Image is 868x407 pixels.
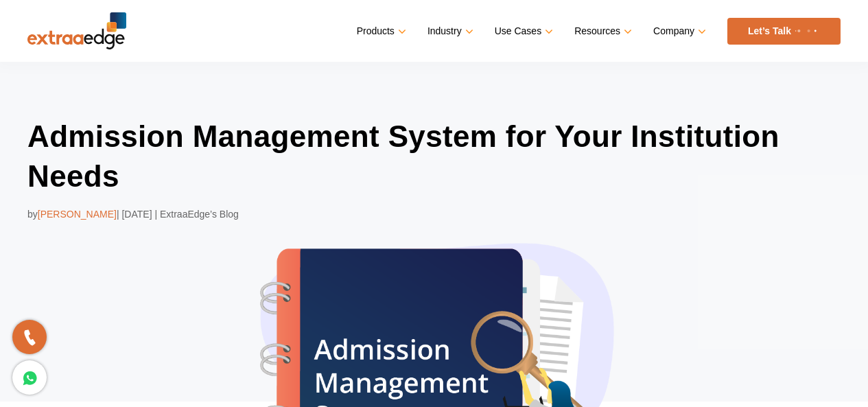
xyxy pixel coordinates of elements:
a: Industry [427,21,471,41]
span: [PERSON_NAME] [38,209,117,220]
a: Let’s Talk [727,18,841,45]
h1: Admission Management System for Your Institution Needs [27,117,841,196]
div: by | [DATE] | ExtraaEdge’s Blog [27,206,841,222]
a: Products [357,21,403,41]
a: Company [653,21,703,41]
a: Use Cases [495,21,550,41]
a: Resources [574,21,629,41]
